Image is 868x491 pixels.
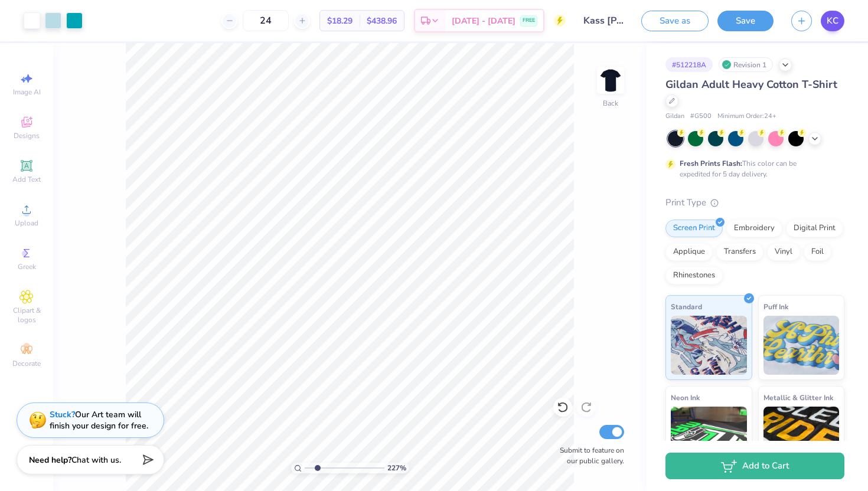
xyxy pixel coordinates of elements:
[665,112,684,122] span: Gildan
[763,391,833,404] span: Metallic & Glitter Ink
[50,409,148,431] div: Our Art team will finish your design for free.
[671,316,747,375] img: Standard
[12,359,41,368] span: Decorate
[599,68,622,92] img: Back
[603,98,618,109] div: Back
[665,77,837,91] span: Gildan Adult Heavy Cotton T-Shirt
[553,445,624,466] label: Submit to feature on our public gallery.
[763,407,840,466] img: Metallic & Glitter Ink
[680,159,742,168] strong: Fresh Prints Flash:
[14,131,40,140] span: Designs
[71,454,121,466] span: Chat with us.
[671,407,747,466] img: Neon Ink
[12,175,41,184] span: Add Text
[665,267,723,284] div: Rhinestones
[821,11,844,31] a: KC
[575,9,632,32] input: Untitled Design
[15,218,38,228] span: Upload
[690,112,712,122] span: # G500
[327,15,353,27] span: $18.29
[665,220,723,237] div: Screen Print
[671,391,700,404] span: Neon Ink
[680,158,825,179] div: This color can be expedited for 5 day delivery.
[665,196,844,210] div: Print Type
[387,463,406,473] span: 227 %
[665,57,713,72] div: # 512218A
[50,409,75,420] strong: Stuck?
[716,243,763,261] div: Transfers
[641,11,709,31] button: Save as
[827,14,838,28] span: KC
[671,300,702,313] span: Standard
[786,220,843,237] div: Digital Print
[804,243,831,261] div: Foil
[719,57,773,72] div: Revision 1
[243,10,289,31] input: – –
[717,11,774,31] button: Save
[763,300,788,313] span: Puff Ink
[18,262,36,271] span: Greek
[523,17,535,25] span: FREE
[665,243,713,261] div: Applique
[767,243,800,261] div: Vinyl
[763,316,840,375] img: Puff Ink
[29,454,71,466] strong: Need help?
[13,87,41,97] span: Image AI
[452,15,515,27] span: [DATE] - [DATE]
[367,15,397,27] span: $438.96
[665,453,844,479] button: Add to Cart
[726,220,782,237] div: Embroidery
[717,112,776,122] span: Minimum Order: 24 +
[6,306,47,325] span: Clipart & logos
